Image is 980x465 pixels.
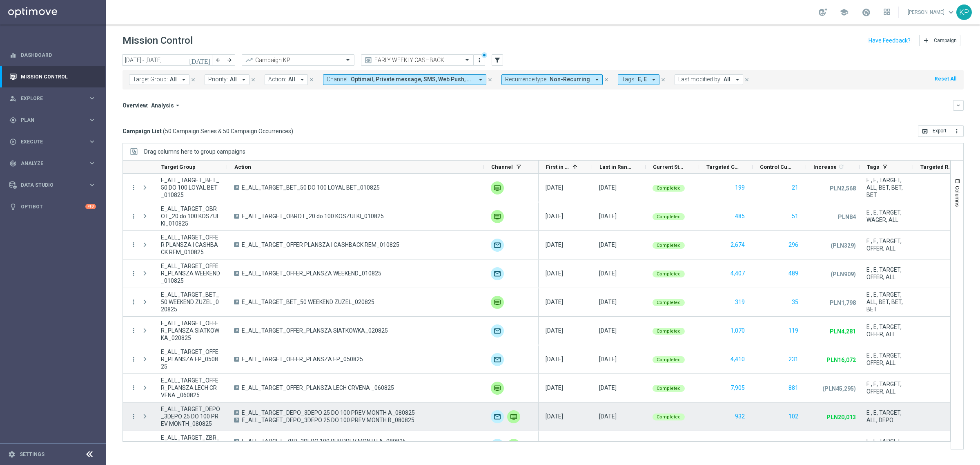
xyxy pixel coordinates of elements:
[599,327,617,334] div: 02 Aug 2025, Saturday
[161,405,220,427] span: E_ALL_TARGET_DEPO_3DEPO 25 DO 100 PREV MONTH_080825
[122,127,293,135] h3: Campaign List
[831,271,856,278] p: (PLN909)
[918,127,964,134] multiple-options-button: Export to CSV
[9,74,96,80] button: Mission Control
[734,297,746,307] button: 319
[657,271,681,277] span: Completed
[21,196,85,217] a: Optibot
[660,77,666,83] i: close
[918,125,950,137] button: open_in_browser Export
[351,76,474,83] span: Optimail, Private message, SMS, Web Push, XtremePush
[215,57,221,63] i: arrow_back
[242,241,399,248] span: E_ALL_TARGET_OFFER PLANSZA I CASHBACK REM_010825
[174,102,181,109] i: arrow_drop_down
[546,384,563,391] div: 06 Aug 2025, Wednesday
[309,77,314,83] i: close
[9,95,17,102] i: person_search
[491,267,504,280] img: Optimail
[234,418,239,423] span: B
[501,74,603,85] button: Recurrence type: Non-Recurring arrow_drop_down
[130,298,137,306] i: more_vert
[653,164,685,170] span: Current Status
[242,416,414,424] span: E_ALL_TARGET_DEPO_3DEPO 25 DO 100 PREV MONTH B_080825
[788,411,799,422] button: 102
[599,384,617,391] div: 06 Aug 2025, Wednesday
[265,74,308,85] button: Action: All arrow_drop_down
[840,8,849,17] span: school
[475,55,483,65] button: more_vert
[599,184,617,191] div: 01 Aug 2025, Friday
[122,35,193,47] h1: Mission Control
[242,384,394,391] span: E_ALL_TARGET_OFFER_PLANSZA LECH CRVENA _060825
[791,440,799,450] button: 39
[165,127,291,135] span: 50 Campaign Series & 50 Campaign Occurrences
[88,181,96,189] i: keyboard_arrow_right
[550,76,590,83] span: Non-Recurring
[21,66,96,87] a: Mission Control
[144,148,245,155] span: Drag columns here to group campaigns
[491,239,504,252] div: Optimail
[734,440,746,450] button: 357
[788,354,799,364] button: 231
[653,327,685,335] colored-tag: Completed
[130,241,137,248] i: more_vert
[249,75,257,84] button: close
[934,74,957,83] button: Reset All
[240,76,247,83] i: arrow_drop_down
[242,270,381,277] span: E_ALL_TARGET_OFFER_PLANSZA WEEKEND_010825
[130,355,137,363] button: more_vert
[130,212,137,220] button: more_vert
[130,413,137,420] i: more_vert
[242,184,380,191] span: E_ALL_TARGET_BET_50 DO 100 LOYAL BET_010825
[837,162,844,171] span: Calculate column
[230,76,237,83] span: All
[953,128,960,134] i: more_vert
[242,298,374,306] span: E_ALL_TARGET_BET_50 WEEKEND ZUZEL_020825
[21,118,88,123] span: Plan
[791,211,799,221] button: 51
[9,181,88,189] div: Data Studio
[491,382,504,395] div: Private message
[268,76,286,83] span: Action:
[788,326,799,336] button: 119
[161,164,196,170] span: Target Group
[9,138,17,145] i: play_circle_outline
[659,75,667,84] button: close
[212,54,224,66] button: arrow_back
[9,160,96,167] button: track_changes Analyze keyboard_arrow_right
[123,431,539,460] div: Press SPACE to select this row.
[546,241,563,248] div: 01 Aug 2025, Friday
[130,184,137,191] i: more_vert
[956,4,972,20] div: KP
[180,76,187,83] i: arrow_drop_down
[122,102,149,109] h3: Overview:
[599,241,617,248] div: 01 Aug 2025, Friday
[907,6,956,18] a: [PERSON_NAME]keyboard_arrow_down
[245,56,253,64] i: trending_up
[546,164,569,170] span: First in Range
[477,76,484,83] i: arrow_drop_down
[161,177,220,199] span: E_ALL_TARGET_BET_50 DO 100 LOYAL BET_010825
[788,240,799,250] button: 296
[130,384,137,391] button: more_vert
[288,76,295,83] span: All
[123,402,539,431] div: Press SPACE to select this row.
[657,329,681,334] span: Completed
[364,56,372,64] i: preview
[678,76,722,83] span: Last modified by:
[242,409,415,416] span: E_ALL_TARGET_DEPO_3DEPO 25 DO 100 PREV MONTH A_080825
[234,300,239,304] span: A
[788,383,799,393] button: 881
[822,385,856,392] p: (PLN45,295)
[950,327,960,334] span: 170
[492,54,503,66] button: filter_alt
[866,266,906,281] span: E , E, TARGET, OFFER, ALL
[867,164,879,170] span: Tags
[866,380,906,395] span: E , E, TARGET, OFFER, ALL
[130,270,137,277] i: more_vert
[9,51,17,59] i: equalizer
[491,296,504,309] img: Private message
